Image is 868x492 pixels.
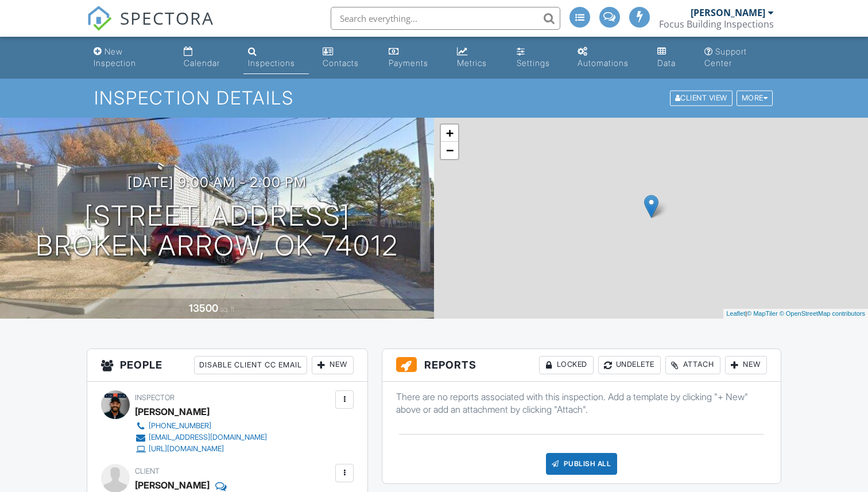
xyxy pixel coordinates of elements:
[220,305,236,313] span: sq. ft.
[94,88,774,108] h1: Inspection Details
[87,6,112,31] img: The Best Home Inspection Software - Spectora
[659,18,774,30] div: Focus Building Inspections
[573,41,644,74] a: Automations (Advanced)
[135,443,267,455] a: [URL][DOMAIN_NAME]
[248,58,295,68] div: Inspections
[194,356,307,374] div: Disable Client CC Email
[669,93,735,102] a: Client View
[184,58,220,68] div: Calendar
[318,41,375,74] a: Contacts
[737,91,773,106] div: More
[87,349,367,382] h3: People
[396,390,767,416] p: There are no reports associated with this inspection. Add a template by clicking "+ New" above or...
[331,7,560,30] input: Search everything...
[384,41,444,74] a: Payments
[312,356,354,374] div: New
[546,453,618,475] div: Publish All
[441,125,458,142] a: Zoom in
[135,467,160,475] span: Client
[653,41,691,74] a: Data
[389,58,428,68] div: Payments
[120,6,214,30] span: SPECTORA
[135,432,267,443] a: [EMAIL_ADDRESS][DOMAIN_NAME]
[512,41,564,74] a: Settings
[382,349,781,382] h3: Reports
[135,393,175,402] span: Inspector
[149,433,267,442] div: [EMAIL_ADDRESS][DOMAIN_NAME]
[723,309,868,319] div: |
[87,16,214,40] a: SPECTORA
[700,41,779,74] a: Support Center
[578,58,629,68] div: Automations
[704,47,747,68] div: Support Center
[691,7,765,18] div: [PERSON_NAME]
[665,356,720,374] div: Attach
[135,403,210,420] div: [PERSON_NAME]
[189,302,218,314] div: 13500
[457,58,487,68] div: Metrics
[539,356,594,374] div: Locked
[89,41,169,74] a: New Inspection
[94,47,136,68] div: New Inspection
[657,58,676,68] div: Data
[670,91,733,106] div: Client View
[243,41,309,74] a: Inspections
[149,421,211,431] div: [PHONE_NUMBER]
[135,420,267,432] a: [PHONE_NUMBER]
[598,356,661,374] div: Undelete
[780,310,865,317] a: © OpenStreetMap contributors
[323,58,359,68] div: Contacts
[517,58,550,68] div: Settings
[747,310,778,317] a: © MapTiler
[36,201,398,262] h1: [STREET_ADDRESS] Broken Arrow, OK 74012
[726,310,745,317] a: Leaflet
[127,175,307,190] h3: [DATE] 9:00 am - 2:00 pm
[452,41,503,74] a: Metrics
[441,142,458,159] a: Zoom out
[725,356,767,374] div: New
[149,444,224,454] div: [URL][DOMAIN_NAME]
[179,41,234,74] a: Calendar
